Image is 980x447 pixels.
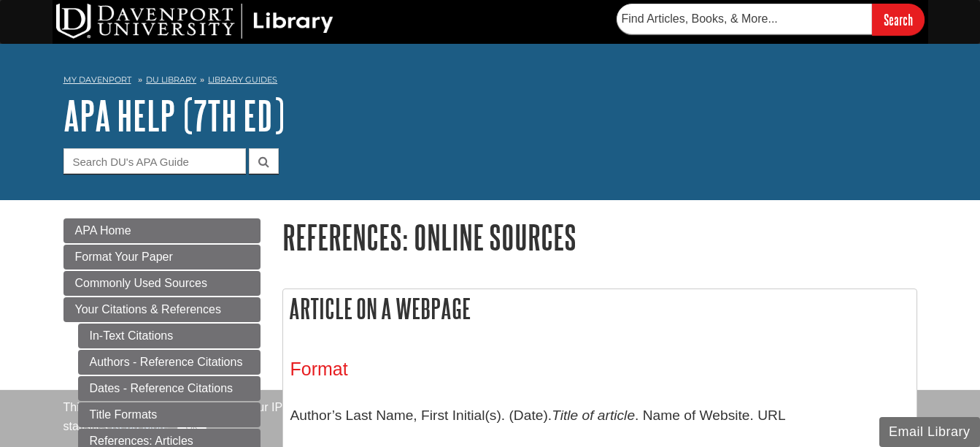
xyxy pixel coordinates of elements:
a: Dates - Reference Citations [78,376,261,401]
a: My Davenport [63,74,131,86]
h3: Format [290,359,909,380]
a: Your Citations & References [63,297,261,322]
input: Find Articles, Books, & More... [617,4,872,34]
span: Commonly Used Sources [75,277,207,289]
img: DU Library [56,4,333,39]
a: DU Library [146,74,196,85]
a: APA Home [63,218,261,243]
h1: References: Online Sources [282,218,917,256]
a: Commonly Used Sources [63,271,261,296]
a: APA Help (7th Ed) [63,93,285,138]
input: Search [872,4,925,35]
a: Library Guides [208,74,277,85]
a: Title Formats [78,402,261,427]
span: APA Home [75,224,131,237]
nav: breadcrumb [63,70,917,93]
button: Email Library [879,417,980,447]
span: Format Your Paper [75,251,173,263]
input: Search DU's APA Guide [63,148,246,174]
a: In-Text Citations [78,324,261,348]
span: Your Citations & References [75,303,221,316]
p: Author’s Last Name, First Initial(s). (Date). . Name of Website. URL [290,394,909,437]
i: Title of article [552,408,635,423]
h2: Article on a Webpage [283,289,917,328]
form: Searches DU Library's articles, books, and more [617,4,925,35]
a: Authors - Reference Citations [78,350,261,375]
a: Format Your Paper [63,245,261,270]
